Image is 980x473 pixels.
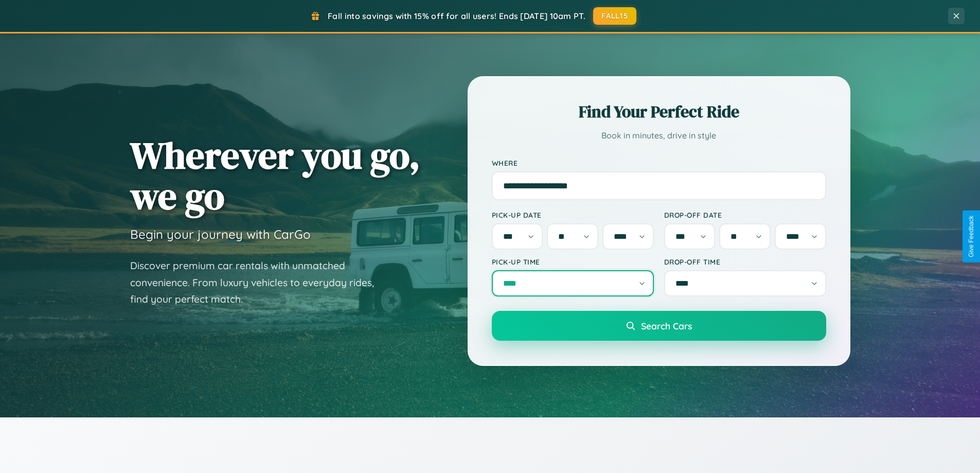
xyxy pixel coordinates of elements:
label: Pick-up Time [492,257,654,266]
p: Book in minutes, drive in style [492,128,826,143]
label: Pick-up Date [492,211,654,219]
label: Drop-off Date [664,211,826,219]
h3: Begin your journey with CarGo [130,226,311,242]
span: Search Cars [641,320,692,331]
div: Give Feedback [968,216,975,257]
h2: Find Your Perfect Ride [492,100,826,123]
label: Where [492,159,826,167]
p: Discover premium car rentals with unmatched convenience. From luxury vehicles to everyday rides, ... [130,257,387,308]
span: Fall into savings with 15% off for all users! Ends [DATE] 10am PT. [328,11,585,21]
button: FALL15 [593,7,636,25]
h1: Wherever you go, we go [130,135,420,216]
button: Search Cars [492,311,826,341]
label: Drop-off Time [664,257,826,266]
